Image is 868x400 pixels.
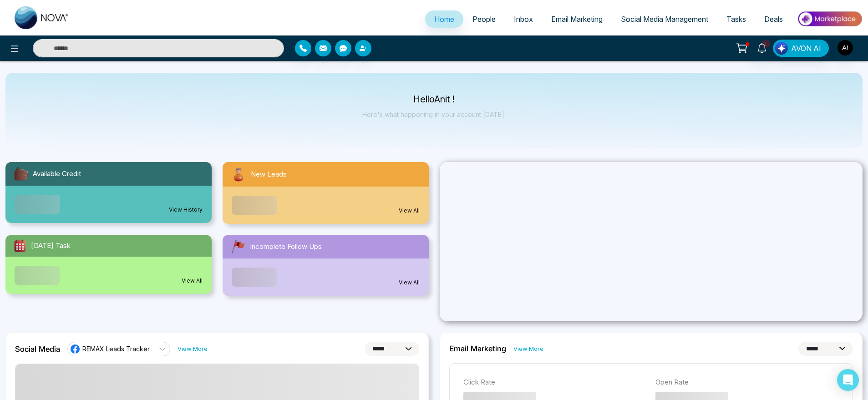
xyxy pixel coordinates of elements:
span: Tasks [726,15,746,24]
h2: Social Media [15,344,60,354]
a: Tasks [717,10,755,28]
img: newLeads.svg [230,166,247,183]
span: New Leads [251,169,287,180]
a: View All [399,278,420,287]
span: People [472,15,496,24]
a: Social Media Management [612,10,717,28]
p: Click Rate [463,377,647,388]
a: View More [178,344,208,353]
h2: Email Marketing [449,344,506,353]
span: AVON AI [791,43,821,54]
a: View History [169,206,203,214]
img: followUps.svg [230,238,246,255]
a: View All [182,277,203,285]
a: Incomplete Follow UpsView All [217,235,434,296]
a: 1 [751,40,773,56]
div: Open Intercom Messenger [837,369,859,391]
span: [DATE] Task [31,241,71,251]
span: Social Media Management [621,15,708,24]
span: Email Marketing [551,15,603,24]
img: User Avatar [838,40,853,56]
button: AVON AI [773,40,829,57]
img: Market-place.gif [797,9,863,29]
span: Incomplete Follow Ups [250,242,322,252]
a: Home [425,10,463,28]
a: Email Marketing [542,10,612,28]
span: Available Credit [33,169,81,179]
span: REMAX Leads Tracker [82,344,150,353]
a: Deals [755,10,792,28]
a: New LeadsView All [217,162,434,224]
a: People [463,10,505,28]
a: View More [513,344,543,353]
img: Nova CRM Logo [15,6,69,29]
img: availableCredit.svg [13,166,29,182]
a: Inbox [505,10,542,28]
img: todayTask.svg [13,238,27,253]
p: Open Rate [655,377,839,388]
span: Deals [764,15,783,24]
span: Inbox [514,15,533,24]
span: Home [434,15,454,24]
span: 1 [762,40,770,48]
p: Here's what happening in your account [DATE]. [362,111,506,118]
img: Lead Flow [775,42,788,55]
a: View All [399,207,420,215]
p: Hello Anit ! [362,96,506,103]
